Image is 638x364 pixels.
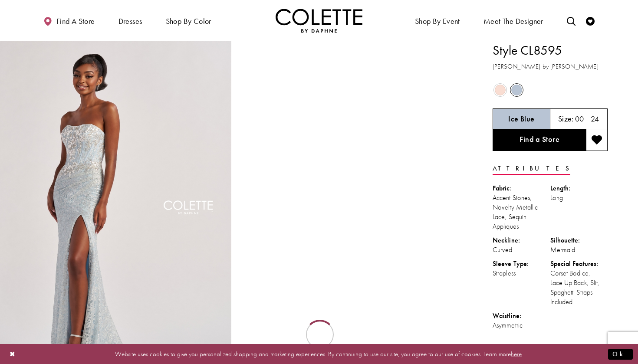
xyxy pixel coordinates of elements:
[493,193,550,231] div: Accent Stones, Novelty Metallic Lace, Sequin Appliques
[550,236,608,245] div: Silhouette:
[62,348,576,360] p: Website uses cookies to give you personalized shopping and marketing experiences. By continuing t...
[550,269,608,307] div: Corset Bodice, Lace Up Back, Slit, Spaghetti Straps Included
[586,129,608,151] button: Add to wishlist
[511,349,522,358] a: here
[483,17,543,26] span: Meet the designer
[236,41,467,157] video: Style CL8595 Colette by Daphne #1 autoplay loop mute video
[118,17,142,26] span: Dresses
[608,348,633,359] button: Submit Dialog
[508,115,534,123] h5: Chosen color
[575,115,599,123] h5: 00 - 24
[493,311,550,321] div: Waistline:
[276,9,362,33] img: Colette by Daphne
[166,17,211,26] span: Shop by color
[558,114,574,124] span: Size:
[565,9,578,33] a: Toggle search
[493,269,550,278] div: Strapless
[550,245,608,255] div: Mermaid
[493,129,586,151] a: Find a Store
[509,82,524,98] div: Ice Blue
[415,17,460,26] span: Shop By Event
[56,17,95,26] span: Find a store
[493,236,550,245] div: Neckline:
[481,9,546,33] a: Meet the designer
[116,9,145,33] span: Dresses
[164,9,214,33] span: Shop by color
[276,9,362,33] a: Visit Home Page
[413,9,462,33] span: Shop By Event
[584,9,597,33] a: Check Wishlist
[493,82,508,98] div: Blush
[493,259,550,269] div: Sleeve Type:
[493,82,608,98] div: Product color controls state depends on size chosen
[550,184,608,193] div: Length:
[550,193,608,203] div: Long
[493,321,550,330] div: Asymmetric
[493,41,608,59] h1: Style CL8595
[550,259,608,269] div: Special Features:
[493,184,550,193] div: Fabric:
[41,9,97,33] a: Find a store
[5,346,20,361] button: Close Dialog
[493,62,608,72] h3: [PERSON_NAME] by [PERSON_NAME]
[493,245,550,255] div: Curved
[493,162,570,175] a: Attributes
